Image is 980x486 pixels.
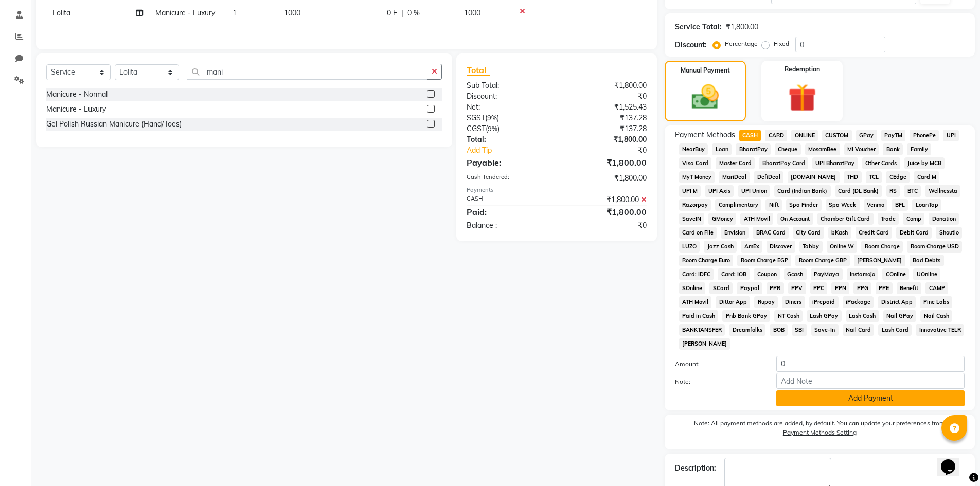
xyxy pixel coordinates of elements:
[936,227,962,239] span: Shoutlo
[675,22,722,32] div: Service Total:
[464,8,480,17] span: 1000
[459,113,557,123] div: ( )
[187,64,427,80] input: Search or Scan
[897,282,922,294] span: Benefit
[864,199,888,211] span: Venmo
[861,241,903,253] span: Room Charge
[679,213,705,225] span: SaveIN
[401,8,403,19] span: |
[910,255,944,266] span: Bad Debts
[788,282,806,294] span: PPV
[729,324,765,336] span: Dreamfolks
[754,171,783,183] span: DefiDeal
[916,324,964,336] span: Innovative TELR
[155,8,215,17] span: Manicure - Luxury
[937,445,970,476] iframe: chat widget
[920,296,952,308] span: Pine Labs
[812,157,858,169] span: UPI BharatPay
[709,282,733,294] span: SCard
[716,296,750,308] span: Dittor App
[767,241,795,253] span: Discover
[765,130,787,141] span: CARD
[679,157,712,169] span: Visa Card
[886,185,900,197] span: RS
[284,8,300,17] span: 1000
[667,377,769,386] label: Note:
[557,91,654,102] div: ₹0
[904,185,921,197] span: BTC
[912,199,941,211] span: LoanTap
[675,419,965,441] label: Note: All payment methods are added, by default. You can update your preferences from
[679,199,711,211] span: Razorpay
[774,185,831,197] span: Card (Indian Bank)
[740,213,773,225] span: ATH Movil
[739,130,761,141] span: CASH
[907,241,962,253] span: Room Charge USD
[943,130,959,141] span: UPI
[736,143,771,155] span: BharatPay
[903,213,924,225] span: Comp
[557,156,654,169] div: ₹1,800.00
[467,186,646,194] div: Payments
[407,8,420,19] span: 0 %
[913,268,940,280] span: UOnline
[754,268,780,280] span: Coupon
[878,324,912,336] span: Lash Card
[827,241,858,253] span: Online W
[753,227,789,239] span: BRAC Card
[708,213,736,225] span: GMoney
[557,123,654,134] div: ₹137.28
[557,194,654,205] div: ₹1,800.00
[679,143,708,155] span: NearBuy
[459,206,557,218] div: Paid:
[675,130,735,140] span: Payment Methods
[46,89,108,100] div: Manicure - Normal
[467,113,485,122] span: SGST
[810,282,828,294] span: PPC
[765,199,782,211] span: Nift
[679,171,715,183] span: MyT Money
[883,310,917,322] span: Nail GPay
[459,80,557,91] div: Sub Total:
[776,390,965,406] button: Add Payment
[467,65,490,76] span: Total
[767,282,784,294] span: PPR
[467,124,486,133] span: CGST
[776,356,965,372] input: Amount
[679,296,712,308] span: ATH Movil
[487,114,497,122] span: 9%
[807,310,842,322] span: Lash GPay
[783,428,857,437] label: Payment Methods Setting
[726,22,758,32] div: ₹1,800.00
[844,143,879,155] span: MI Voucher
[883,143,903,155] span: Bank
[675,40,707,50] div: Discount:
[776,373,965,389] input: Add Note
[557,173,654,184] div: ₹1,800.00
[667,359,769,369] label: Amount:
[876,282,893,294] span: PPE
[679,310,719,322] span: Paid in Cash
[828,227,851,239] span: bKash
[925,282,948,294] span: CAMP
[882,268,909,280] span: COnline
[683,81,727,113] img: _cash.svg
[679,282,706,294] span: SOnline
[46,104,106,115] div: Manicure - Luxury
[759,157,808,169] span: BharatPay Card
[741,241,762,253] span: AmEx
[784,268,807,280] span: Gcash
[774,39,789,48] label: Fixed
[459,123,557,134] div: ( )
[793,227,824,239] span: City Card
[795,255,850,266] span: Room Charge GBP
[805,143,840,155] span: MosamBee
[459,194,557,205] div: CASH
[907,143,931,155] span: Family
[675,463,716,474] div: Description:
[786,199,822,211] span: Spa Finder
[725,39,758,48] label: Percentage
[721,227,749,239] span: Envision
[712,143,732,155] span: Loan
[719,171,750,183] span: MariDeal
